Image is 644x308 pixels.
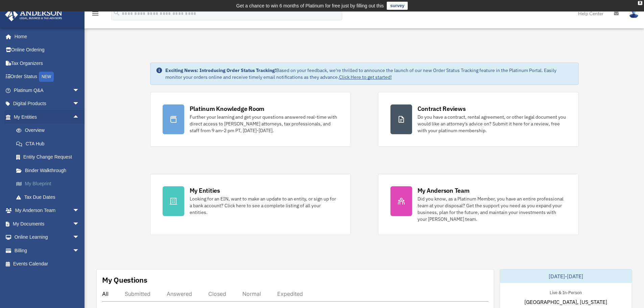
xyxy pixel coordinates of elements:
[5,110,90,124] a: My Entitiesarrow_drop_up
[190,104,265,113] div: Platinum Knowledge Room
[190,195,338,216] div: Looking for an EIN, want to make an update to an entity, or sign up for a bank account? Click her...
[5,204,90,217] a: My Anderson Teamarrow_drop_down
[524,298,607,306] span: [GEOGRAPHIC_DATA], [US_STATE]
[165,67,276,73] strong: Exciting News: Introducing Order Status Tracking!
[113,9,120,17] i: search
[91,12,99,18] a: menu
[500,269,632,283] div: [DATE]-[DATE]
[5,70,90,84] a: Order StatusNEW
[418,195,566,222] div: Did you know, as a Platinum Member, you have an entire professional team at your disposal? Get th...
[339,74,392,80] a: Click Here to get started!
[73,84,86,97] span: arrow_drop_down
[544,288,587,295] div: Live & In-Person
[73,97,86,111] span: arrow_drop_down
[638,1,642,5] div: close
[9,137,90,150] a: CTA Hub
[39,72,54,82] div: NEW
[102,290,109,297] div: All
[150,92,351,147] a: Platinum Knowledge Room Further your learning and get your questions answered real-time with dire...
[91,9,99,18] i: menu
[5,244,90,257] a: Billingarrow_drop_down
[9,177,90,191] a: My Blueprint
[418,114,566,134] div: Do you have a contract, rental agreement, or other legal document you would like an attorney's ad...
[629,8,639,18] img: User Pic
[150,174,351,235] a: My Entities Looking for an EIN, want to make an update to an entity, or sign up for a bank accoun...
[5,30,86,43] a: Home
[3,8,64,21] img: Anderson Advisors Platinum Portal
[418,186,470,195] div: My Anderson Team
[9,124,90,137] a: Overview
[73,204,86,218] span: arrow_drop_down
[5,43,90,57] a: Online Ordering
[73,217,86,231] span: arrow_drop_down
[236,2,384,10] div: Get a chance to win 6 months of Platinum for free just by filling out this
[9,150,90,164] a: Entity Change Request
[5,84,90,97] a: Platinum Q&Aarrow_drop_down
[73,244,86,258] span: arrow_drop_down
[125,290,150,297] div: Submitted
[378,92,579,147] a: Contract Reviews Do you have a contract, rental agreement, or other legal document you would like...
[418,104,466,113] div: Contract Reviews
[387,2,408,10] a: survey
[277,290,303,297] div: Expedited
[5,257,90,271] a: Events Calendar
[5,231,90,244] a: Online Learningarrow_drop_down
[242,290,261,297] div: Normal
[190,186,220,195] div: My Entities
[165,67,573,80] div: Based on your feedback, we're thrilled to announce the launch of our new Order Status Tracking fe...
[73,110,86,124] span: arrow_drop_up
[9,190,90,204] a: Tax Due Dates
[190,114,338,134] div: Further your learning and get your questions answered real-time with direct access to [PERSON_NAM...
[378,174,579,235] a: My Anderson Team Did you know, as a Platinum Member, you have an entire professional team at your...
[9,164,90,177] a: Binder Walkthrough
[208,290,226,297] div: Closed
[5,56,90,70] a: Tax Organizers
[102,275,147,285] div: My Questions
[167,290,192,297] div: Answered
[73,231,86,244] span: arrow_drop_down
[5,217,90,231] a: My Documentsarrow_drop_down
[5,97,90,111] a: Digital Productsarrow_drop_down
